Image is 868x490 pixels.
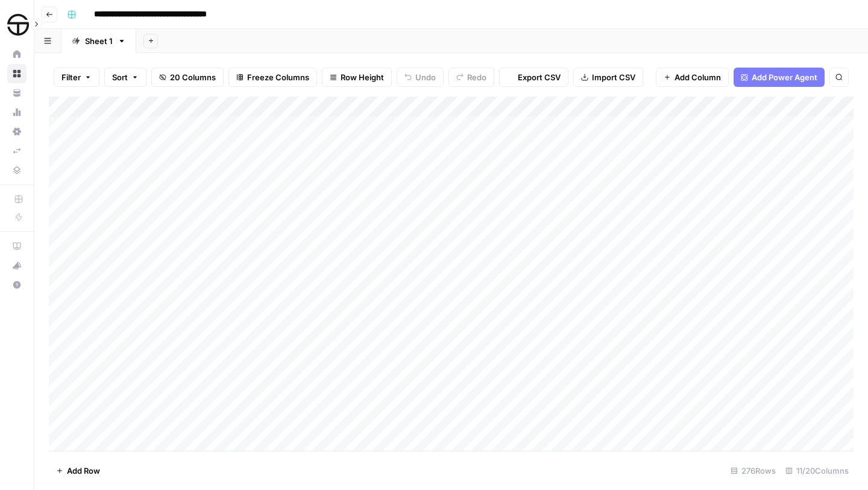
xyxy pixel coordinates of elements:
[415,71,436,83] span: Undo
[104,68,146,87] button: Sort
[518,71,561,83] span: Export CSV
[448,68,494,87] button: Redo
[7,141,27,161] a: Syncs
[7,45,27,64] a: Home
[726,461,781,480] div: 276 Rows
[170,71,216,83] span: 20 Columns
[592,71,635,83] span: Import CSV
[752,71,817,83] span: Add Power Agent
[85,35,113,47] div: Sheet 1
[322,68,392,87] button: Row Height
[247,71,309,83] span: Freeze Columns
[397,68,444,87] button: Undo
[467,71,486,83] span: Redo
[61,29,136,53] a: Sheet 1
[656,68,729,87] button: Add Column
[7,14,29,36] img: SimpleTire Logo
[151,68,224,87] button: 20 Columns
[341,71,384,83] span: Row Height
[49,461,107,480] button: Add Row
[228,68,317,87] button: Freeze Columns
[7,83,27,103] a: Your Data
[7,103,27,122] a: Usage
[67,465,100,477] span: Add Row
[7,275,27,294] button: Help + Support
[7,122,27,141] a: Settings
[573,68,643,87] button: Import CSV
[7,64,27,83] a: Browse
[781,461,854,480] div: 11/20 Columns
[499,68,568,87] button: Export CSV
[7,256,27,275] button: What's new?
[7,237,27,256] a: AirOps Academy
[8,256,26,275] div: What's new?
[675,71,721,83] span: Add Column
[61,71,81,83] span: Filter
[7,161,27,180] a: Data Library
[54,68,99,87] button: Filter
[734,68,825,87] button: Add Power Agent
[7,10,27,40] button: Workspace: SimpleTire
[112,71,128,83] span: Sort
